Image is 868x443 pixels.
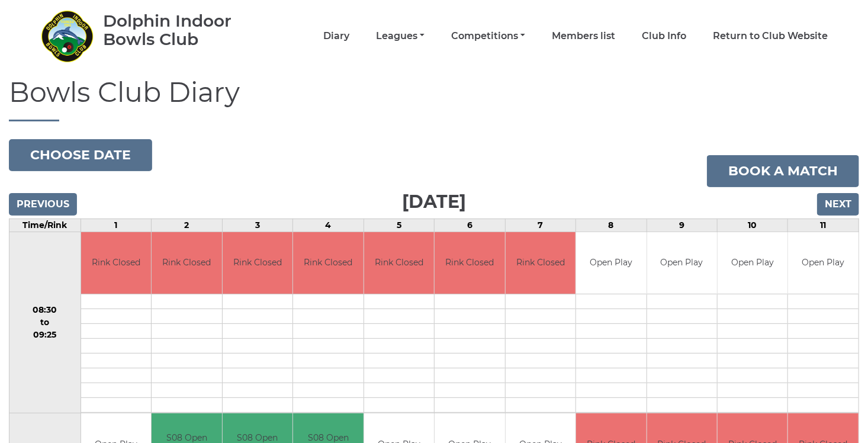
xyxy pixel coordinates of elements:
[707,155,859,187] a: Book a match
[376,30,425,43] a: Leagues
[506,232,576,294] td: Rink Closed
[9,139,152,171] button: Choose date
[647,219,717,232] td: 9
[293,219,364,232] td: 4
[9,219,81,232] td: Time/Rink
[718,219,788,232] td: 10
[9,193,77,216] input: Previous
[40,9,94,63] img: Dolphin Indoor Bowls Club
[9,78,859,121] h1: Bowls Club Diary
[451,30,525,43] a: Competitions
[642,30,686,43] a: Club Info
[435,219,505,232] td: 6
[9,232,81,413] td: 08:30 to 09:25
[223,232,292,294] td: Rink Closed
[647,232,717,294] td: Open Play
[435,232,504,294] td: Rink Closed
[81,232,151,294] td: Rink Closed
[788,219,859,232] td: 11
[576,219,647,232] td: 8
[152,232,221,294] td: Rink Closed
[576,232,646,294] td: Open Play
[152,219,222,232] td: 2
[222,219,292,232] td: 3
[364,232,434,294] td: Rink Closed
[817,193,859,216] input: Next
[718,232,787,294] td: Open Play
[788,232,859,294] td: Open Play
[364,219,434,232] td: 5
[552,30,615,43] a: Members list
[293,232,363,294] td: Rink Closed
[323,30,349,43] a: Diary
[505,219,576,232] td: 7
[81,219,151,232] td: 1
[713,30,828,43] a: Return to Club Website
[103,12,266,49] div: Dolphin Indoor Bowls Club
